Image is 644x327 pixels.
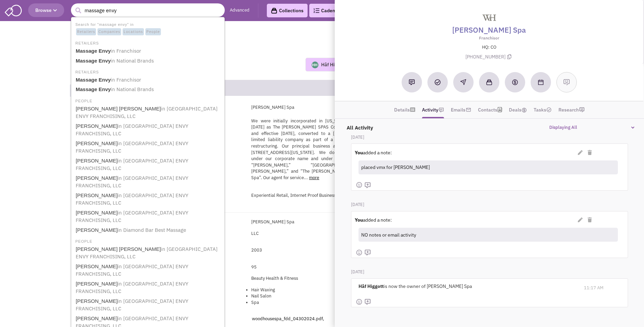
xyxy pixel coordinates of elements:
a: Social Media [70,205,144,219]
b: [DATE] [351,269,364,275]
a: Feeds [70,221,144,234]
a: [PERSON_NAME] [PERSON_NAME]in [GEOGRAPHIC_DATA] ENVY FRANCHISING, LLC [74,104,223,121]
div: placed vmx for [PERSON_NAME] [358,161,615,173]
a: [PERSON_NAME]in [GEOGRAPHIC_DATA] ENVY FRANCHISING, LLC [74,262,223,279]
a: Emails [451,105,465,115]
label: added a note: [355,217,392,223]
button: Browse [28,3,64,17]
li: Nail Salon [251,293,355,299]
a: Contacts [478,105,497,115]
a: [PERSON_NAME]in [GEOGRAPHIC_DATA] ENVY FRANCHISING, LLC [74,279,223,296]
a: Details [394,105,410,115]
a: Massage Envyin National Brands [74,56,223,66]
div: 2003 [247,247,360,254]
img: research-icon.png [579,107,585,113]
img: TaskCount.png [546,107,552,113]
span: in [GEOGRAPHIC_DATA] ENVY FRANCHISING, LLC [76,140,188,154]
label: added a note: [355,149,392,156]
button: Add to a collection [479,72,499,92]
b: Hâf Higgott [358,283,384,289]
span: We were initially incorporated in [US_STATE] on [DATE] as The [PERSON_NAME] SPAS Corporation, and... [251,118,355,180]
a: woodhousespa_fdd_04302024.pdf, [252,316,324,322]
a: Activity [422,105,438,115]
a: Research [558,105,579,115]
img: mdi_comment-add-outline.png [364,249,371,256]
span: in National Brands [111,86,154,92]
img: Request research [563,79,570,86]
b: [DATE] [351,134,364,140]
span: People [145,28,161,36]
img: icon-collection-lavender-black.svg [271,7,277,14]
img: Add to a collection [486,79,492,85]
a: [PERSON_NAME]in [GEOGRAPHIC_DATA] ENVY FRANCHISING, LLC [74,297,223,313]
div: LLC [247,230,360,237]
img: Cadences_logo.png [313,8,319,13]
p: Franchisor [343,35,636,41]
a: Massage Envyin National Brands [74,85,223,94]
a: [PERSON_NAME]in [GEOGRAPHIC_DATA] ENVY FRANCHISING, LLC [74,156,223,173]
span: in [GEOGRAPHIC_DATA] ENVY FRANCHISING, LLC [76,175,188,189]
a: Advanced [230,7,250,14]
li: Hair Waxing [251,287,355,293]
li: Search for "massage envy" in [72,20,224,36]
span: in [GEOGRAPHIC_DATA] ENVY FRANCHISING, LLC [76,263,188,277]
img: Reachout [460,79,466,85]
span: in Franchisor [111,76,141,83]
div: Experiential Retail, Internet Proof Business [247,192,360,199]
a: Units [70,145,144,159]
b: [DATE] [351,202,364,207]
a: [PERSON_NAME] Spa [452,24,526,35]
a: more [309,175,319,180]
span: Retailers [76,28,96,36]
a: Signals [70,235,144,248]
span: in [GEOGRAPHIC_DATA] ENVY FRANCHISING, LLC [76,298,188,312]
div: is now the owner of [PERSON_NAME] Spa [356,279,578,294]
div: 95 [247,264,360,271]
a: Map View [70,161,144,174]
a: General Info [70,84,144,97]
b: Massage Envy [76,77,111,83]
b: Massage Envy [76,48,111,54]
label: All Activity [343,121,373,131]
img: SmartAdmin [5,3,22,16]
a: Reviews [70,249,144,264]
div: NO notes or email activity [358,229,615,241]
a: Feeds [70,265,144,278]
img: Create a deal [512,79,518,86]
a: [PERSON_NAME]in [GEOGRAPHIC_DATA] ENVY FRANCHISING, LLC [74,174,223,190]
a: Contacts [70,113,144,127]
a: Cadences [309,4,347,17]
div: [PERSON_NAME] Spa [247,104,360,111]
span: 11:17 AM [584,285,604,291]
input: Search [71,3,225,17]
a: Reach Out Tips [70,99,144,111]
b: Massage Envy [76,58,111,64]
li: PEOPLE [72,237,224,244]
div: [PERSON_NAME] Spa [247,219,360,225]
a: Massage Envyin Franchisor [74,47,223,56]
img: Add a note [409,79,415,85]
a: Tasks [534,105,552,115]
span: in [GEOGRAPHIC_DATA] ENVY FRANCHISING, LLC [76,209,188,224]
span: Companies [97,28,121,36]
img: icon-dealamount.png [521,107,527,113]
i: Delete Note [588,150,592,155]
div: Beauty Health & Fitness [247,275,360,282]
a: [PERSON_NAME]in [GEOGRAPHIC_DATA] ENVY FRANCHISING, LLC [74,191,223,208]
span: Locations [123,28,144,36]
b: Massage Envy [76,86,111,92]
span: [PHONE_NUMBER] [465,54,513,60]
li: RETAILERS [72,39,224,46]
strong: You [355,150,363,156]
a: Deals [509,105,527,115]
img: mdi_comment-add-outline.png [364,182,371,189]
a: [PERSON_NAME]in [GEOGRAPHIC_DATA] ENVY FRANCHISING, LLC [74,122,223,138]
span: in [GEOGRAPHIC_DATA] ENVY FRANCHISING, LLC [76,123,188,137]
li: Spa [251,299,355,306]
img: face-smile.png [356,298,363,305]
a: Financials [70,310,144,325]
a: [PERSON_NAME]in [GEOGRAPHIC_DATA] ENVY FRANCHISING, LLC [74,208,223,225]
i: Edit Note [578,150,583,155]
a: [PERSON_NAME]in [GEOGRAPHIC_DATA] ENVY FRANCHISING, LLC [74,139,223,156]
span: in [GEOGRAPHIC_DATA] ENVY FRANCHISING, LLC [76,280,188,295]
